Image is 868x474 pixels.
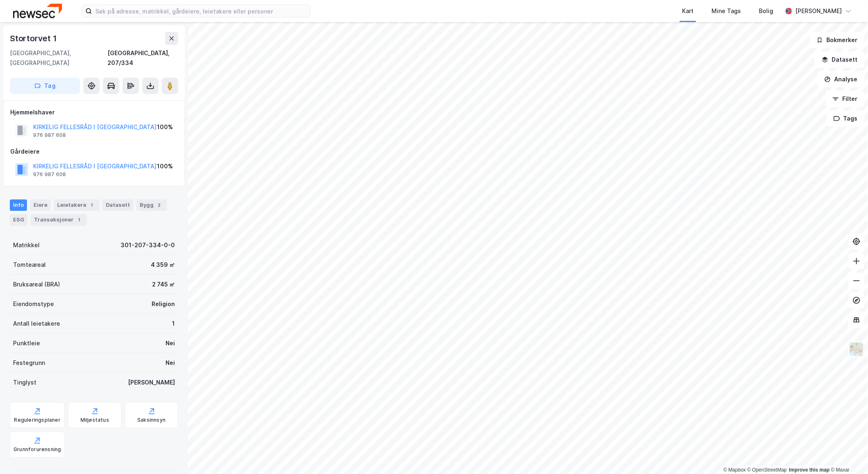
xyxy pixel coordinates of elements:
[825,91,865,107] button: Filter
[172,319,175,329] div: 1
[75,216,83,224] div: 1
[121,240,175,250] div: 301-207-334-0-0
[789,467,830,473] a: Improve this map
[13,260,46,270] div: Tomteareal
[137,417,166,423] div: Saksinnsyn
[10,48,107,68] div: [GEOGRAPHIC_DATA], [GEOGRAPHIC_DATA]
[711,6,741,16] div: Mine Tags
[152,299,175,309] div: Religion
[155,201,163,209] div: 2
[815,51,865,68] button: Datasett
[88,201,96,209] div: 1
[152,279,175,289] div: 2 745 ㎡
[13,240,40,250] div: Matrikkel
[166,338,175,348] div: Nei
[817,71,865,87] button: Analyse
[849,342,864,357] img: Z
[13,319,60,329] div: Antall leietakere
[128,378,175,387] div: [PERSON_NAME]
[13,378,36,387] div: Tinglyst
[13,4,62,18] img: newsec-logo.f6e21ccffca1b3a03d2d.png
[759,6,773,16] div: Bolig
[10,32,58,45] div: Stortorvet 1
[10,147,178,157] div: Gårdeiere
[827,435,868,474] iframe: Chat Widget
[827,435,868,474] div: Kontrollprogram for chat
[10,199,27,211] div: Info
[10,107,178,117] div: Hjemmelshaver
[30,199,51,211] div: Eiere
[33,171,66,178] div: 976 987 608
[31,214,87,226] div: Transaksjoner
[810,32,865,48] button: Bokmerker
[136,199,167,211] div: Bygg
[151,260,175,270] div: 4 359 ㎡
[747,467,787,473] a: OpenStreetMap
[166,358,175,368] div: Nei
[157,122,173,132] div: 100%
[103,199,133,211] div: Datasett
[54,199,99,211] div: Leietakere
[33,132,66,139] div: 976 987 608
[10,214,27,226] div: ESG
[10,78,80,94] button: Tag
[13,299,54,309] div: Eiendomstype
[81,417,109,423] div: Miljøstatus
[827,110,865,127] button: Tags
[795,6,842,16] div: [PERSON_NAME]
[13,358,45,368] div: Festegrunn
[107,48,178,68] div: [GEOGRAPHIC_DATA], 207/334
[13,279,60,289] div: Bruksareal (BRA)
[13,446,61,453] div: Grunnforurensning
[157,161,173,171] div: 100%
[13,338,40,348] div: Punktleie
[92,5,310,17] input: Søk på adresse, matrikkel, gårdeiere, leietakere eller personer
[682,6,694,16] div: Kart
[14,417,60,423] div: Reguleringsplaner
[723,467,746,473] a: Mapbox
